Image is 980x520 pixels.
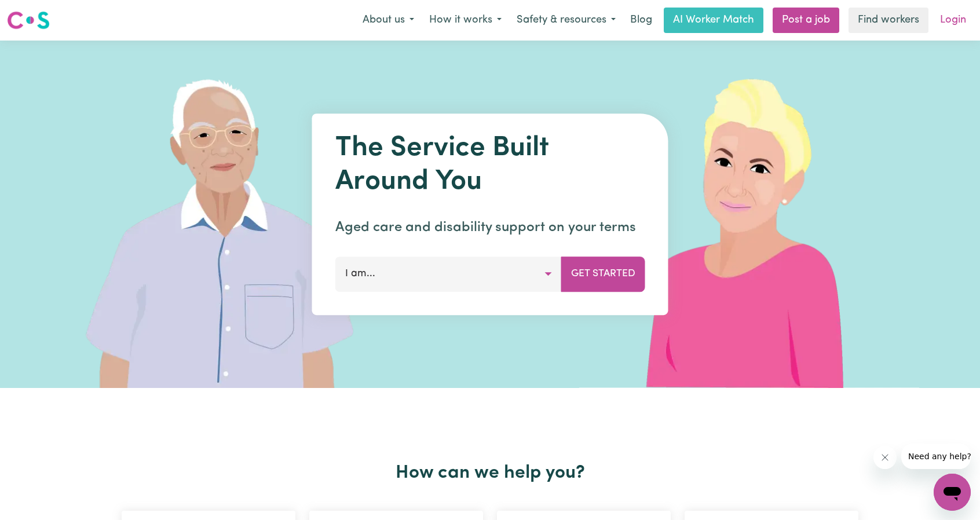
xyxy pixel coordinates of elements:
a: Careseekers logo [7,7,50,34]
a: Blog [623,8,659,33]
p: Aged care and disability support on your terms [335,217,645,238]
button: About us [355,8,422,32]
button: Get Started [561,257,645,291]
a: Find workers [849,8,928,33]
button: I am... [335,257,562,291]
h2: How can we help you? [115,462,865,484]
iframe: Message from company [901,444,971,469]
iframe: Close message [873,446,897,469]
button: Safety & resources [509,8,623,32]
iframe: Button to launch messaging window [934,474,971,511]
span: Need any help? [7,8,70,17]
a: Login [933,8,973,33]
h1: The Service Built Around You [335,132,645,199]
img: Careseekers logo [7,10,50,31]
a: AI Worker Match [664,8,763,33]
a: Post a job [773,8,839,33]
button: How it works [422,8,509,32]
